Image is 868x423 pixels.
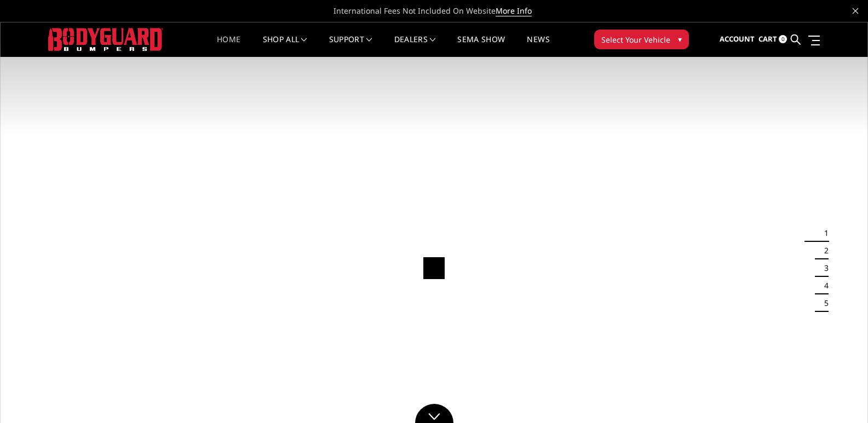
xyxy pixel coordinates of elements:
[457,36,505,57] a: SEMA Show
[758,25,787,54] a: Cart 0
[818,242,829,259] button: 2 of 5
[415,404,453,423] a: Click to Down
[329,36,372,57] a: Support
[394,36,436,57] a: Dealers
[720,34,755,44] span: Account
[818,224,829,242] button: 1 of 5
[217,36,240,57] a: Home
[818,277,829,294] button: 4 of 5
[779,35,787,43] span: 0
[263,36,307,57] a: shop all
[601,34,670,45] span: Select Your Vehicle
[818,259,829,277] button: 3 of 5
[527,36,549,57] a: News
[818,294,829,312] button: 5 of 5
[48,28,163,50] img: BODYGUARD BUMPERS
[720,25,755,54] a: Account
[678,33,682,45] span: ▾
[496,5,532,16] a: More Info
[594,30,689,49] button: Select Your Vehicle
[758,34,777,44] span: Cart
